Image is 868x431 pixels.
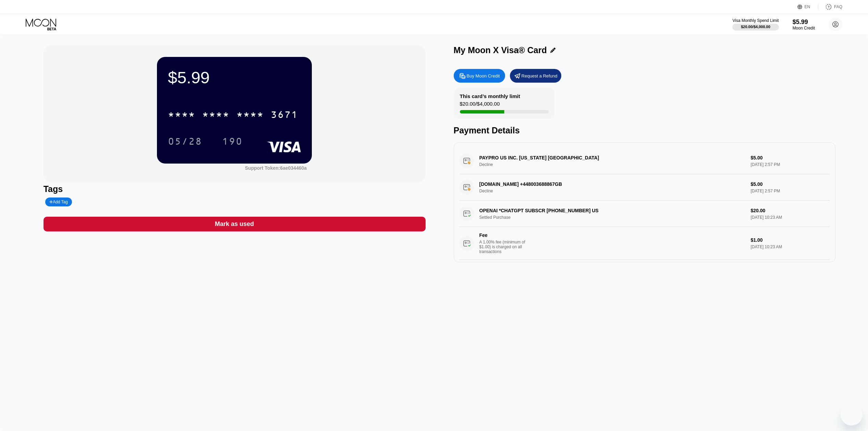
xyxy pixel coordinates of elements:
[44,217,426,231] div: Mark as used
[459,227,830,260] div: FeeA 1.00% fee (minimum of $1.00) is charged on all transactions$1.00[DATE] 10:23 AM
[479,240,531,254] div: A 1.00% fee (minimum of $1.00) is charged on all transactions
[510,69,561,83] div: Request a Refund
[805,4,810,9] div: EN
[168,68,301,87] div: $5.99
[215,220,254,228] div: Mark as used
[793,19,815,31] div: $5.99Moon Credit
[834,4,842,9] div: FAQ
[793,19,815,26] div: $5.99
[460,93,520,99] div: This card’s monthly limit
[454,125,836,135] div: Payment Details
[750,244,830,249] div: [DATE] 10:23 AM
[460,101,500,110] div: $20.00 / $4,000.00
[222,137,243,148] div: 190
[522,73,558,79] div: Request a Refund
[45,197,72,206] div: Add Tag
[479,232,527,238] div: Fee
[732,18,779,23] div: Visa Monthly Spend Limit
[818,3,842,10] div: FAQ
[467,73,500,79] div: Buy Moon Credit
[732,18,779,31] div: Visa Monthly Spend Limit$20.00/$4,000.00
[741,25,770,29] div: $20.00 / $4,000.00
[217,133,248,150] div: 190
[168,137,202,148] div: 05/28
[245,165,307,171] div: Support Token: 6ae034460a
[454,69,505,83] div: Buy Moon Credit
[793,26,815,31] div: Moon Credit
[163,133,207,150] div: 05/28
[44,184,426,194] div: Tags
[245,165,307,171] div: Support Token:6ae034460a
[49,200,68,204] div: Add Tag
[797,3,818,10] div: EN
[454,45,547,55] div: My Moon X Visa® Card
[271,110,298,121] div: 3671
[841,404,863,426] iframe: Кнопка запуска окна обмена сообщениями
[750,237,830,243] div: $1.00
